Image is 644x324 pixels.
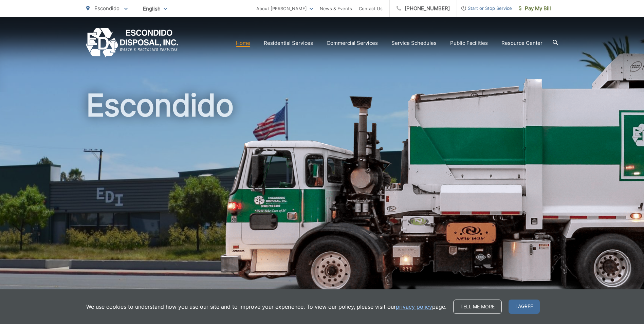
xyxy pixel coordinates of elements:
span: English [138,3,172,15]
a: Tell me more [453,300,502,314]
a: About [PERSON_NAME] [256,4,313,13]
a: Commercial Services [327,39,378,47]
p: We use cookies to understand how you use our site and to improve your experience. To view our pol... [86,303,446,311]
a: Resource Center [501,39,542,47]
span: Escondido [94,5,119,12]
a: privacy policy [396,303,432,311]
a: Contact Us [359,4,383,13]
span: I agree [509,300,540,314]
a: Residential Services [264,39,313,47]
a: News & Events [320,4,352,13]
h1: Escondido [86,88,558,303]
span: Pay My Bill [519,4,551,13]
a: Public Facilities [450,39,488,47]
a: EDCD logo. Return to the homepage. [86,28,178,58]
a: Home [236,39,250,47]
a: Service Schedules [391,39,437,47]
